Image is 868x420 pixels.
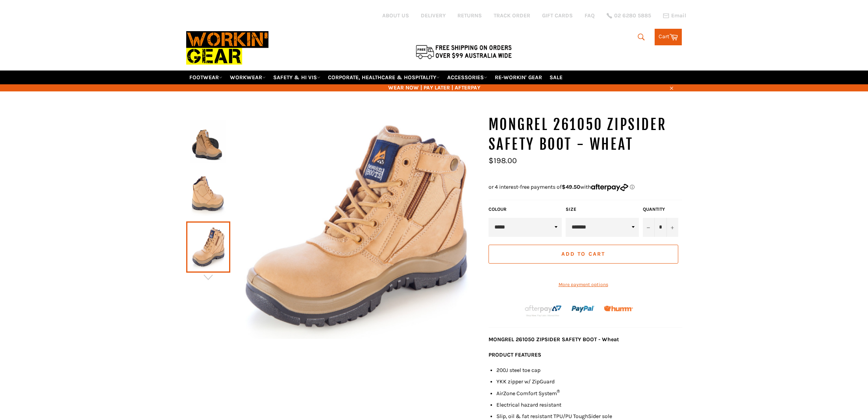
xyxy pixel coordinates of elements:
a: ACCESSORIES [444,71,490,84]
a: ABOUT US [382,12,409,19]
img: Humm_core_logo_RGB-01_300x60px_small_195d8312-4386-4de7-b182-0ef9b6303a37.png [604,306,633,312]
a: RE-WORKIN' GEAR [492,71,545,84]
sup: ® [557,389,560,394]
img: MONGREL 261050 Zipsider Safety Boot - Wheat - Workin' Gear [190,173,226,216]
a: FAQ [585,12,595,19]
a: RETURNS [457,12,482,19]
li: Slip, oil & fat resistant TPU/PU ToughSider sole [496,413,682,420]
a: More payment options [489,281,678,288]
li: Electrical hazard resistant [496,401,682,409]
a: FOOTWEAR [186,71,226,84]
img: Workin Gear leaders in Workwear, Safety Boots, PPE, Uniforms. Australia's No.1 in Workwear [186,26,268,70]
span: WEAR NOW | PAY LATER | AFTERPAY [186,84,682,91]
span: $198.00 [489,156,517,165]
span: Email [671,13,686,19]
img: MONGREL 261050 Zipsider Safety Boot - Wheat - Workin' Gear [190,120,226,163]
a: SALE [546,71,566,84]
a: Cart [655,29,682,45]
button: Increase item quantity by one [666,218,678,237]
strong: MONGREL 261050 ZIPSIDER SAFETY BOOT - Wheat [489,336,619,343]
li: AirZone Comfort System [496,390,682,397]
li: 200J steel toe cap [496,366,682,374]
label: Quantity [643,206,678,213]
label: COLOUR [489,206,562,213]
li: YKK zipper w/ ZipGuard [496,378,682,385]
img: Afterpay-Logo-on-dark-bg_large.png [524,304,563,318]
span: 02 6280 5885 [614,13,651,19]
label: Size [566,206,639,213]
a: DELIVERY [421,12,446,19]
button: Add to Cart [489,245,678,264]
span: Add to Cart [561,251,605,257]
a: GIFT CARDS [542,12,573,19]
a: 02 6280 5885 [607,13,651,19]
a: TRACK ORDER [494,12,530,19]
a: WORKWEAR [227,71,269,84]
button: Reduce item quantity by one [643,218,655,237]
a: CORPORATE, HEALTHCARE & HOSPITALITY [325,71,443,84]
img: Flat $9.95 shipping Australia wide [415,43,513,60]
a: SAFETY & HI VIS [270,71,324,84]
img: paypal.png [572,297,595,321]
a: Email [663,13,686,19]
h1: MONGREL 261050 Zipsider Safety Boot - Wheat [489,115,682,154]
img: MONGREL 261050 Zipsider Safety Boot - Wheat - Workin' Gear [230,115,481,339]
strong: PRODUCT FEATURES [489,351,541,358]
